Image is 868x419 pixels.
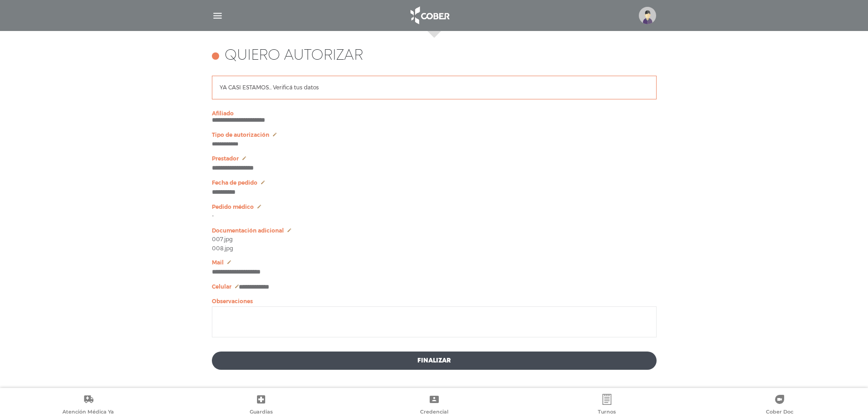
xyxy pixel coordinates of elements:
[212,237,233,242] span: 007.jpg
[348,394,520,417] a: Credencial
[212,10,223,21] img: Cober_menu-lines-white.svg
[225,47,363,65] h4: Quiero autorizar
[212,298,657,305] p: Observaciones
[2,394,175,417] a: Atención Médica Ya
[212,352,657,370] button: Finalizar
[406,5,453,26] img: logo_cober_home-white.png
[766,409,793,417] span: Cober Doc
[212,132,269,138] span: Tipo de autorización
[598,409,616,417] span: Turnos
[639,7,656,24] img: profile-placeholder.svg
[212,180,257,186] span: Fecha de pedido
[212,259,224,266] span: Mail
[212,204,254,210] span: Pedido médico
[693,394,866,417] a: Cober Doc
[250,409,273,417] span: Guardias
[212,246,233,251] span: 008.jpg
[212,213,657,219] p: -
[212,284,231,290] span: Celular
[420,409,448,417] span: Credencial
[212,228,284,234] span: Documentación adicional
[175,394,347,417] a: Guardias
[520,394,693,417] a: Turnos
[220,83,319,92] p: YA CASI ESTAMOS... Verificá tus datos
[212,110,657,117] p: Afiliado
[212,155,239,162] span: Prestador
[62,409,114,417] span: Atención Médica Ya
